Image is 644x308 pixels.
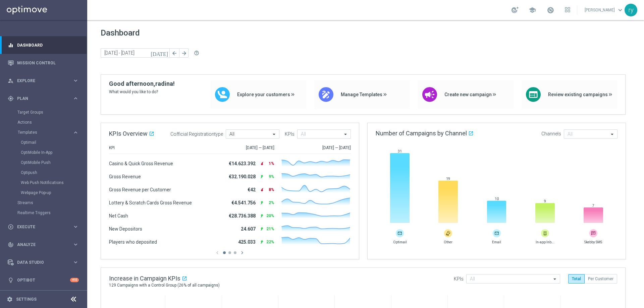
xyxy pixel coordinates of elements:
[8,96,14,102] i: gps_fixed
[8,259,72,265] div: Data Studio
[7,260,79,265] button: Data Studio keyboard_arrow_right
[8,224,14,230] i: play_circle_outline
[21,137,87,147] div: Optimail
[8,36,79,54] div: Dashboard
[8,78,14,84] i: person_search
[7,224,79,230] button: play_circle_outline Execute keyboard_arrow_right
[8,242,14,248] i: track_changes
[72,77,79,84] i: keyboard_arrow_right
[584,5,625,15] a: [PERSON_NAME]keyboard_arrow_down
[17,120,70,125] a: Actions
[17,117,87,127] div: Actions
[21,150,70,155] a: OptiMobile In-App
[8,224,72,230] div: Execute
[21,147,87,158] div: OptiMobile In-App
[7,296,13,302] i: settings
[17,54,79,72] a: Mission Control
[21,140,70,145] a: Optimail
[21,160,70,165] a: OptiMobile Push
[18,130,66,134] span: Templates
[21,190,70,195] a: Webpage Pop-up
[72,224,79,230] i: keyboard_arrow_right
[18,130,72,134] div: Templates
[72,241,79,248] i: keyboard_arrow_right
[529,6,536,14] span: school
[70,278,79,282] div: +10
[17,130,79,135] button: Templates keyboard_arrow_right
[17,97,72,101] span: Plan
[8,42,14,48] i: equalizer
[72,95,79,102] i: keyboard_arrow_right
[17,198,87,208] div: Streams
[21,188,87,198] div: Webpage Pop-up
[17,260,72,264] span: Data Studio
[616,6,624,14] span: keyboard_arrow_down
[7,242,79,247] button: track_changes Analyze keyboard_arrow_right
[17,271,70,289] a: Optibot
[17,107,87,117] div: Target Groups
[21,158,87,168] div: OptiMobile Push
[21,170,70,175] a: Optipush
[21,178,87,188] div: Web Push Notifications
[7,78,79,83] button: person_search Explore keyboard_arrow_right
[17,110,70,115] a: Target Groups
[8,54,79,72] div: Mission Control
[8,271,79,289] div: Optibot
[7,43,79,48] button: equalizer Dashboard
[17,225,72,229] span: Execute
[625,4,637,16] div: ry
[17,36,79,54] a: Dashboard
[17,200,70,205] a: Streams
[7,60,79,66] button: Mission Control
[72,259,79,265] i: keyboard_arrow_right
[72,129,79,136] i: keyboard_arrow_right
[21,180,70,185] a: Web Push Notifications
[7,278,79,283] button: lightbulb Optibot +10
[8,242,72,248] div: Analyze
[8,96,72,102] div: Plan
[17,208,87,218] div: Realtime Triggers
[16,297,37,301] a: Settings
[17,79,72,83] span: Explore
[7,96,79,101] button: gps_fixed Plan keyboard_arrow_right
[21,168,87,178] div: Optipush
[17,210,70,215] a: Realtime Triggers
[17,243,72,247] span: Analyze
[17,127,87,198] div: Templates
[8,78,72,84] div: Explore
[8,277,14,283] i: lightbulb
